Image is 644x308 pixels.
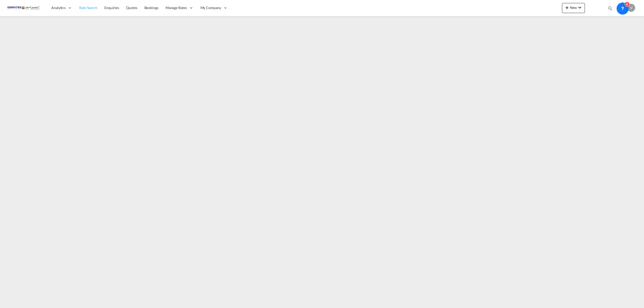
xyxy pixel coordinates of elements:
div: V [627,4,635,12]
span: Help [616,4,625,12]
img: c67187802a5a11ec94275b5db69a26e6.png [8,2,42,14]
span: Bookings [144,6,158,10]
span: Analytics [51,5,66,10]
span: Rate Search [79,6,97,10]
span: New [564,6,583,10]
md-icon: icon-magnify [608,6,613,11]
span: Quotes [126,6,137,10]
div: Help [616,4,627,13]
button: icon-plus 400-fgNewicon-chevron-down [562,3,585,13]
md-icon: icon-chevron-down [577,5,583,11]
span: Manage Rates [166,5,187,10]
span: My Company [200,5,221,10]
div: icon-magnify [608,6,613,13]
span: Enquiries [104,6,119,10]
md-icon: icon-plus 400-fg [564,5,570,11]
